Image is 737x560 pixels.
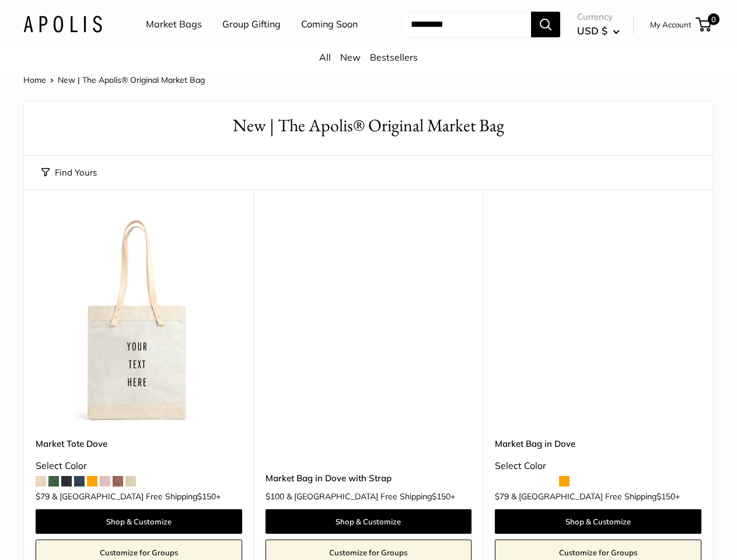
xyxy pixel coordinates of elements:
span: $100 [266,491,284,502]
button: Search [531,12,560,37]
span: & [GEOGRAPHIC_DATA] Free Shipping + [52,492,221,501]
a: New [340,51,361,63]
span: 0 [708,13,719,25]
div: Select Color [36,457,242,475]
a: Market Bag in Dove with Strap [266,471,472,485]
div: Select Color [495,457,701,475]
a: Home [23,75,46,85]
a: Coming Soon [301,16,358,33]
a: My Account [650,17,691,32]
a: Market Bag in Dove [495,437,701,450]
a: Market Bag in Dove with StrapMarket Bag in Dove with Strap [266,219,472,425]
span: USD $ [577,24,607,37]
span: New | The Apolis® Original Market Bag [58,75,205,85]
a: Market Bags [146,16,202,33]
a: Shop & Customize [495,509,701,534]
span: $150 [656,491,675,502]
a: Bestsellers [370,51,418,63]
img: Apolis [23,16,102,33]
span: $150 [197,491,216,502]
a: Market Bag in DoveMarket Bag in Dove [495,219,701,425]
img: Market Tote Dove [36,219,242,425]
button: USD $ [577,22,620,40]
a: Market Tote Dove [36,437,242,450]
button: Find Yours [41,164,97,181]
a: Group Gifting [222,16,281,33]
input: Search... [401,12,531,37]
h1: New | The Apolis® Original Market Bag [41,113,696,138]
span: & [GEOGRAPHIC_DATA] Free Shipping + [511,492,680,501]
a: Market Tote DoveMarket Tote Dove [36,219,242,425]
a: Shop & Customize [36,509,242,534]
a: Shop & Customize [266,509,472,534]
a: 0 [697,17,711,32]
span: $79 [495,491,509,502]
span: & [GEOGRAPHIC_DATA] Free Shipping + [287,492,455,501]
span: $79 [36,491,50,502]
a: All [319,51,331,63]
nav: Breadcrumb [23,72,205,87]
span: Currency [577,9,620,25]
span: $150 [432,491,450,502]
